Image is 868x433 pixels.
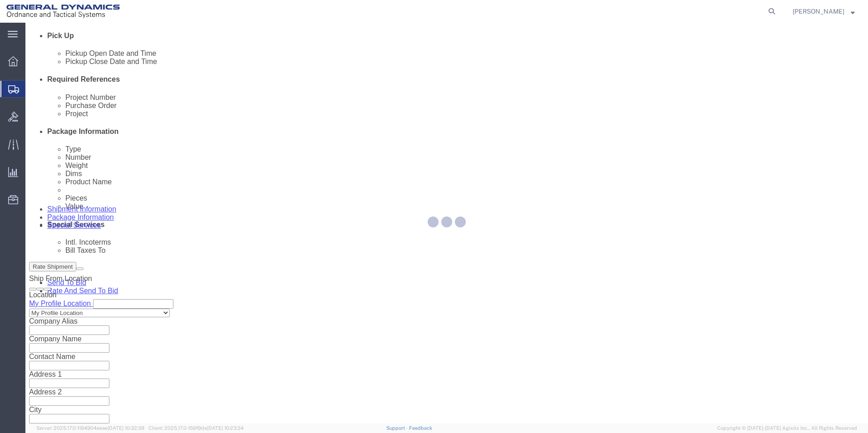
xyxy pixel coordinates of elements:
[409,425,432,431] a: Feedback
[108,425,144,431] span: [DATE] 10:32:38
[36,425,144,431] span: Server: 2025.17.0-1194904eeae
[793,6,844,16] span: Mark Bradley
[792,6,855,17] button: [PERSON_NAME]
[207,425,244,431] span: [DATE] 10:23:34
[717,424,857,432] span: Copyright © [DATE]-[DATE] Agistix Inc., All Rights Reserved
[148,425,244,431] span: Client: 2025.17.0-159f9de
[386,425,409,431] a: Support
[6,5,120,18] img: logo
